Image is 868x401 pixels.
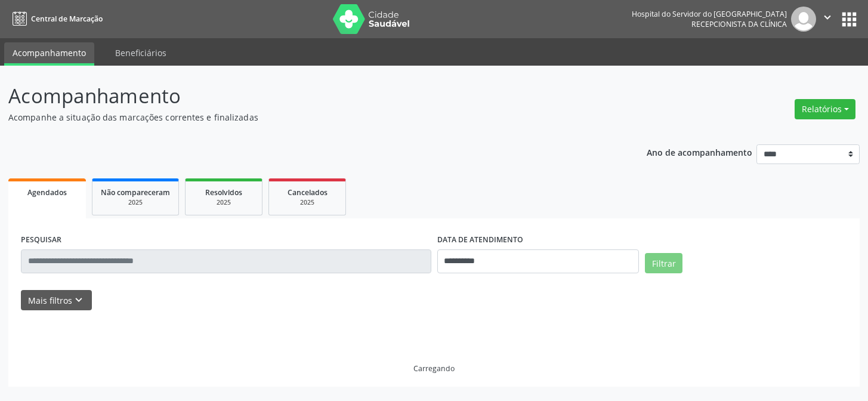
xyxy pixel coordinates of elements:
[27,187,67,198] span: Agendados
[72,294,85,307] i: keyboard_arrow_down
[645,253,682,273] button: Filtrar
[437,231,523,249] label: DATA DE ATENDIMENTO
[101,187,170,198] span: Não compareceram
[288,187,328,198] span: Cancelados
[277,198,337,207] div: 2025
[101,198,170,207] div: 2025
[107,42,175,63] a: Beneficiários
[21,231,61,249] label: PESQUISAR
[632,9,787,19] div: Hospital do Servidor do [GEOGRAPHIC_DATA]
[647,144,752,159] p: Ano de acompanhamento
[795,99,855,119] button: Relatórios
[205,187,242,198] span: Resolvidos
[691,19,787,29] span: Recepcionista da clínica
[8,9,103,29] a: Central de Marcação
[413,363,455,374] div: Carregando
[21,290,92,311] button: Mais filtroskeyboard_arrow_down
[31,14,103,24] span: Central de Marcação
[194,198,254,207] div: 2025
[8,111,604,124] p: Acompanhe a situação das marcações correntes e finalizadas
[4,42,94,66] a: Acompanhamento
[821,11,834,24] i: 
[8,81,604,111] p: Acompanhamento
[839,9,860,30] button: apps
[791,7,816,32] img: img
[816,7,839,32] button: 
